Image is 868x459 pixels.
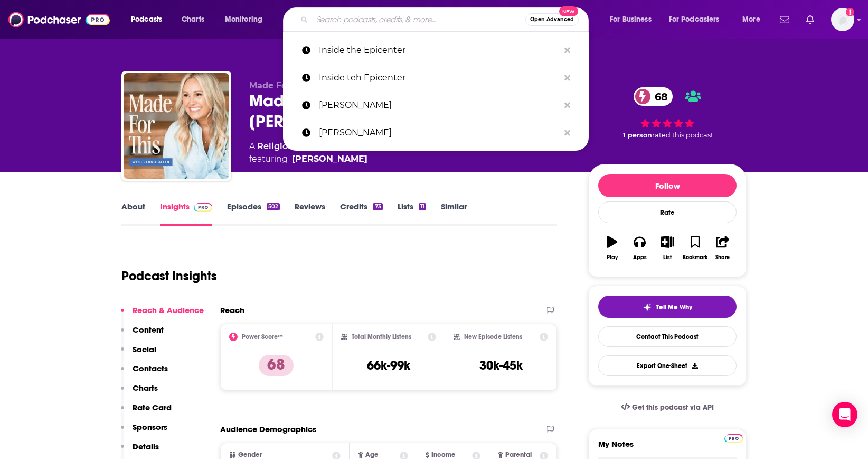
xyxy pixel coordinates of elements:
[295,201,325,226] a: Reviews
[626,229,653,267] button: Apps
[607,254,618,261] div: Play
[831,8,854,31] button: Show profile menu
[249,80,412,90] span: Made For This with [PERSON_NAME]
[623,131,652,139] span: 1 person
[588,80,747,146] div: 68 1 personrated this podcast
[633,254,647,261] div: Apps
[121,344,156,364] button: Social
[431,452,456,458] span: Income
[283,36,589,64] a: Inside the Epicenter
[681,229,709,267] button: Bookmark
[464,333,522,341] h2: New Episode Listens
[360,141,463,151] a: [DEMOGRAPHIC_DATA]
[709,229,737,267] button: Share
[133,325,164,335] p: Content
[218,11,276,28] button: open menu
[121,363,168,383] button: Contacts
[283,64,589,91] a: Inside teh Epicenter
[121,201,145,226] a: About
[249,153,497,166] span: featuring
[367,357,410,373] h3: 66k-99k
[598,229,626,267] button: Play
[559,6,578,16] span: New
[131,12,162,27] span: Podcasts
[831,8,854,31] img: User Profile
[238,452,262,458] span: Gender
[312,11,525,28] input: Search podcasts, credits, & more...
[8,10,110,30] img: Podchaser - Follow, Share and Rate Podcasts
[530,17,574,22] span: Open Advanced
[643,303,652,311] img: tell me why sparkle
[293,7,599,32] div: Search podcasts, credits, & more...
[340,201,382,226] a: Credits73
[724,434,743,443] img: Podchaser Pro
[644,87,673,106] span: 68
[267,203,280,210] div: 502
[225,12,262,27] span: Monitoring
[352,333,411,341] h2: Total Monthly Listens
[257,141,294,151] a: Religion
[735,11,773,28] button: open menu
[610,12,652,27] span: For Business
[724,433,743,443] a: Pro website
[249,140,497,166] div: A podcast
[832,402,857,427] div: Open Intercom Messenger
[194,203,212,212] img: Podchaser Pro
[319,91,559,119] p: kevin eikenberry
[124,11,176,28] button: open menu
[598,201,737,223] div: Rate
[846,8,854,16] svg: Add a profile image
[124,73,229,179] img: Made For This with Jennie Allen
[831,8,854,31] span: Logged in as BenLaurro
[373,203,382,210] div: 73
[398,201,426,226] a: Lists11
[598,326,737,347] a: Contact This Podcast
[227,201,280,226] a: Episodes502
[121,305,204,325] button: Reach & Audience
[419,203,426,210] div: 11
[182,12,204,27] span: Charts
[598,355,737,376] button: Export One-Sheet
[133,305,204,315] p: Reach & Audience
[133,383,158,393] p: Charts
[662,11,735,28] button: open menu
[220,305,244,315] h2: Reach
[121,402,172,422] button: Rate Card
[802,11,818,29] a: Show notifications dropdown
[292,153,367,166] a: Jennie Allen
[133,402,172,412] p: Rate Card
[612,394,722,420] a: Get this podcast via API
[121,325,164,344] button: Content
[715,254,730,261] div: Share
[319,64,559,91] p: Inside teh Epicenter
[175,11,211,28] a: Charts
[652,131,713,139] span: rated this podcast
[295,141,344,151] a: Spirituality
[634,87,673,106] a: 68
[242,333,283,341] h2: Power Score™
[654,229,681,267] button: List
[133,344,156,354] p: Social
[283,119,589,146] a: [PERSON_NAME]
[479,357,523,373] h3: 30k-45k
[121,383,158,402] button: Charts
[344,141,360,151] span: and
[220,424,316,434] h2: Audience Demographics
[319,119,559,146] p: michael leach
[160,201,212,226] a: InsightsPodchaser Pro
[133,422,167,432] p: Sponsors
[598,174,737,197] button: Follow
[742,12,760,27] span: More
[283,91,589,119] a: [PERSON_NAME]
[121,268,217,284] h1: Podcast Insights
[121,422,167,442] button: Sponsors
[133,442,159,452] p: Details
[776,11,794,29] a: Show notifications dropdown
[365,452,379,458] span: Age
[632,403,714,412] span: Get this podcast via API
[598,296,737,318] button: tell me why sparkleTell Me Why
[602,11,665,28] button: open menu
[683,254,707,261] div: Bookmark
